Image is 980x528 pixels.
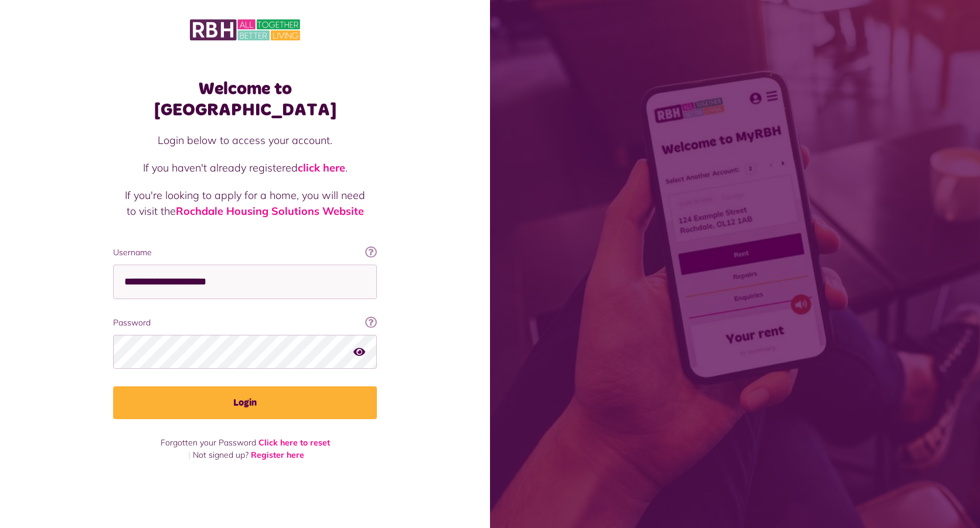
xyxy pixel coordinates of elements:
label: Username [113,246,377,259]
h1: Welcome to [GEOGRAPHIC_DATA] [113,78,377,121]
p: If you haven't already registered . [125,160,365,176]
a: click here [298,161,345,174]
a: Rochdale Housing Solutions Website [176,204,364,218]
button: Login [113,386,377,419]
span: Not signed up? [193,450,249,460]
img: MyRBH [190,18,300,42]
a: Register here [251,450,304,460]
p: Login below to access your account. [125,132,365,148]
p: If you're looking to apply for a home, you will need to visit the [125,187,365,219]
span: Forgotten your Password [161,437,256,448]
label: Password [113,317,377,329]
a: Click here to reset [258,437,330,448]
